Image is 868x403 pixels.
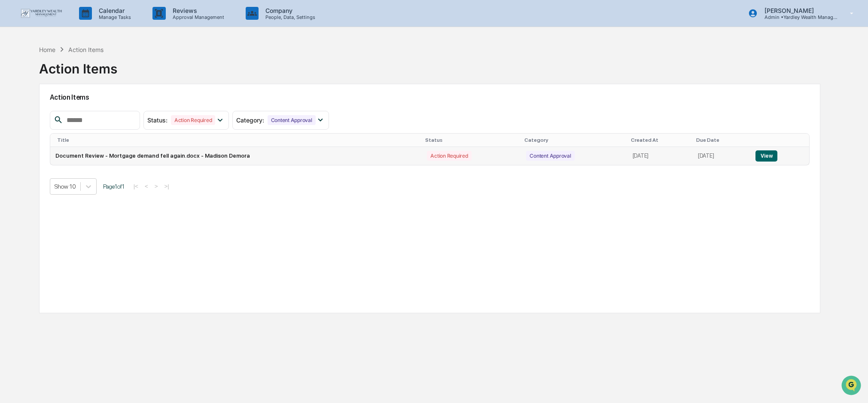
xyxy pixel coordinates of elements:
td: [DATE] [627,147,693,165]
div: Content Approval [268,115,316,125]
span: Status : [147,116,168,124]
span: Page 1 of 1 [103,183,125,190]
button: |< [131,183,141,190]
a: View [755,153,777,159]
p: Approval Management [166,14,228,20]
span: [PERSON_NAME] [27,117,70,124]
div: Content Approval [526,151,574,161]
span: Preclearance [17,153,55,161]
img: 1746055101610-c473b297-6a78-478c-a979-82029cc54cd1 [9,66,24,81]
div: Due Date [696,137,747,143]
td: [DATE] [693,147,750,165]
img: Michael Garry [9,109,22,122]
iframe: Open customer support [841,375,864,398]
div: Action Required [427,151,471,161]
div: Start new chat [39,66,141,74]
p: Company [259,7,320,14]
h2: Action Items [50,93,810,101]
span: Data Lookup [17,169,54,177]
button: See all [133,94,156,104]
img: 4531339965365_218c74b014194aa58b9b_72.jpg [18,66,34,81]
div: We're available if you need us! [39,74,118,81]
span: Pylon [85,190,104,196]
div: Category [524,137,624,143]
button: View [755,150,777,162]
a: 🖐️Preclearance [5,149,59,165]
div: Action Required [171,115,215,125]
div: Action Items [68,46,104,53]
div: Action Items [39,54,117,76]
a: 🔎Data Lookup [5,165,58,181]
div: 🖐️ [9,153,15,160]
button: >| [161,183,171,190]
div: 🗄️ [62,153,69,160]
div: 🔎 [9,170,15,177]
span: • [71,117,74,124]
p: Calendar [92,7,135,14]
div: Created At [631,137,689,143]
p: Reviews [166,7,228,14]
button: < [142,183,151,190]
button: > [152,183,161,190]
div: Status [425,137,518,143]
p: Admin • Yardley Wealth Management [758,14,838,20]
span: [DATE] [76,117,94,124]
div: Home [39,46,55,53]
a: Powered byPylon [61,189,104,196]
td: Document Review - Mortgage demand fell again.docx - Madison Demora [50,147,422,165]
p: People, Data, Settings [259,14,320,20]
p: How can we help? [9,18,156,32]
div: Past conversations [9,95,58,102]
p: [PERSON_NAME] [758,7,838,14]
div: Title [57,137,419,143]
span: Category : [236,116,264,124]
button: Start new chat [146,68,156,79]
img: logo [21,9,62,18]
span: Attestations [71,153,107,161]
a: 🗄️Attestations [59,149,110,165]
p: Manage Tasks [92,14,135,20]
